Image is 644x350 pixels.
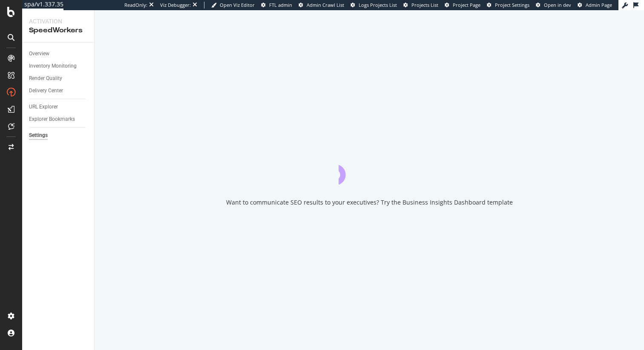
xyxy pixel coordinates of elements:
[29,86,88,95] a: Delivery Center
[124,2,147,9] div: ReadOnly:
[487,2,529,9] a: Project Settings
[160,2,191,9] div: Viz Debugger:
[359,2,397,8] span: Logs Projects List
[403,2,438,9] a: Projects List
[29,26,87,35] div: SpeedWorkers
[29,49,88,58] a: Overview
[29,131,48,140] div: Settings
[29,115,88,124] a: Explorer Bookmarks
[29,62,88,71] a: Inventory Monitoring
[220,2,255,8] span: Open Viz Editor
[269,2,292,8] span: FTL admin
[578,2,612,9] a: Admin Page
[495,2,529,8] span: Project Settings
[299,2,344,9] a: Admin Crawl List
[29,74,62,83] div: Render Quality
[544,2,571,8] span: Open in dev
[29,102,88,111] a: URL Explorer
[351,2,397,9] a: Logs Projects List
[29,102,58,111] div: URL Explorer
[29,17,87,26] div: Activation
[339,154,400,185] div: animation
[29,74,88,83] a: Render Quality
[445,2,480,9] a: Project Page
[536,2,571,9] a: Open in dev
[29,86,63,95] div: Delivery Center
[29,49,49,58] div: Overview
[261,2,292,9] a: FTL admin
[29,115,75,124] div: Explorer Bookmarks
[226,198,513,207] div: Want to communicate SEO results to your executives? Try the Business Insights Dashboard template
[29,131,88,140] a: Settings
[211,2,255,9] a: Open Viz Editor
[586,2,612,8] span: Admin Page
[411,2,438,8] span: Projects List
[29,62,77,71] div: Inventory Monitoring
[453,2,480,8] span: Project Page
[307,2,344,8] span: Admin Crawl List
